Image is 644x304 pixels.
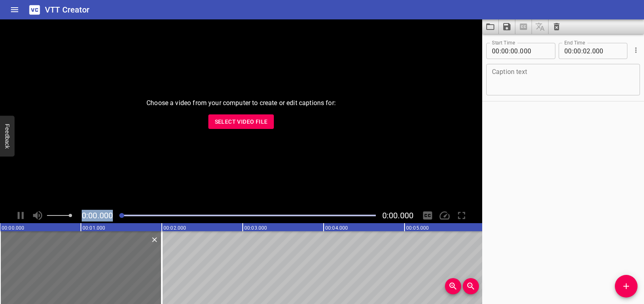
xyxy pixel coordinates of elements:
[2,225,24,231] text: 00:00.000
[502,22,512,32] svg: Save captions to file
[552,22,561,32] svg: Clear captions
[149,234,159,245] div: Delete Cue
[445,278,461,294] button: Zoom In
[382,211,413,220] span: Video Duration
[515,19,532,34] span: Select a video in the pane to the left, then you can automatically extract captions.
[325,225,348,231] text: 00:04.000
[591,43,592,59] span: .
[549,19,565,34] button: Clear captions
[592,43,622,59] input: 000
[149,234,160,245] button: Delete
[492,43,500,59] input: 00
[500,43,501,59] span: :
[146,98,336,108] p: Choose a video from your computer to create or edit captions for:
[420,208,435,223] div: Hide/Show Captions
[119,215,376,216] div: Play progress
[518,43,520,59] span: .
[163,225,186,231] text: 00:02.000
[631,40,640,61] div: Cue Options
[564,43,572,59] input: 00
[631,45,641,55] button: Cue Options
[82,211,113,220] span: 0:00.000
[45,3,90,16] h6: VTT Creator
[244,225,267,231] text: 00:03.000
[485,22,495,32] svg: Load captions from file
[520,43,549,59] input: 000
[509,43,511,59] span: :
[572,43,574,59] span: :
[583,43,591,59] input: 02
[501,43,509,59] input: 00
[215,117,268,127] span: Select Video File
[615,275,638,298] button: Add Cue
[83,225,105,231] text: 00:01.000
[463,278,479,294] button: Zoom Out
[482,19,499,34] button: Load captions from file
[406,225,429,231] text: 00:05.000
[499,19,515,34] button: Save captions to file
[532,19,549,34] span: Add some text to your captions to translate.
[581,43,583,59] span: :
[574,43,581,59] input: 00
[208,114,274,129] button: Select Video File
[454,208,469,223] div: Toggle Full Screen
[511,43,518,59] input: 00
[437,208,452,223] div: Playback Speed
